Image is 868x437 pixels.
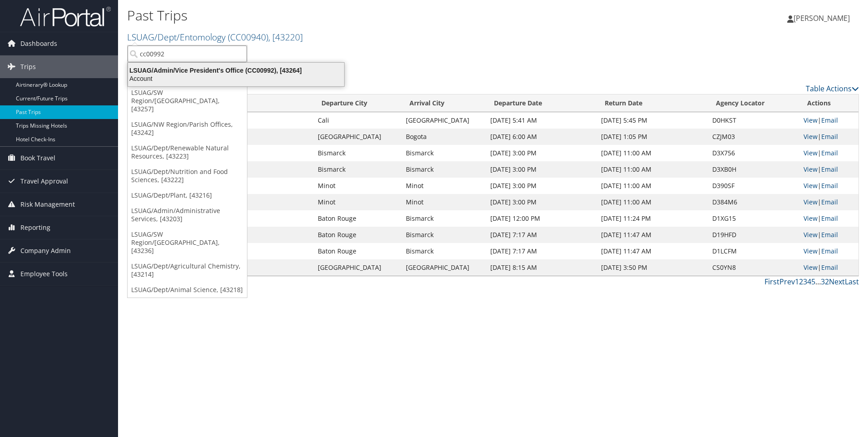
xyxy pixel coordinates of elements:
[708,145,799,161] td: D3X756
[401,243,485,259] td: Bismarck
[228,31,268,43] span: ( CC00940 )
[821,116,838,124] a: Email
[313,145,402,161] td: Bismarck
[313,178,402,194] td: Minot
[829,277,845,287] a: Next
[804,116,818,124] a: View
[486,94,597,112] th: Departure Date: activate to sort column ascending
[401,227,485,243] td: Bismarck
[799,161,858,178] td: |
[401,210,485,227] td: Bismarck
[313,112,402,129] td: Cali
[795,277,799,287] a: 1
[799,259,858,276] td: |
[597,112,707,129] td: [DATE] 5:45 PM
[313,194,402,210] td: Minot
[779,277,795,287] a: Prev
[486,210,597,227] td: [DATE] 12:00 PM
[20,147,55,169] span: Book Travel
[486,227,597,243] td: [DATE] 7:17 AM
[811,277,815,287] a: 5
[845,277,859,287] a: Last
[799,277,803,287] a: 2
[821,149,838,157] a: Email
[128,45,247,62] input: Search Accounts
[401,178,485,194] td: Minot
[804,132,818,141] a: View
[20,216,50,239] span: Reporting
[128,85,247,117] a: LSUAG/SW Region/[GEOGRAPHIC_DATA], [43257]
[486,161,597,178] td: [DATE] 3:00 PM
[804,165,818,174] a: View
[821,165,838,174] a: Email
[821,277,829,287] a: 32
[597,243,707,259] td: [DATE] 11:47 AM
[764,277,779,287] a: First
[313,210,402,227] td: Baton Rouge
[313,94,402,112] th: Departure City: activate to sort column ascending
[128,282,247,298] a: LSUAG/Dept/Animal Science, [43218]
[486,194,597,210] td: [DATE] 3:00 PM
[20,55,36,78] span: Trips
[20,193,75,216] span: Risk Management
[597,178,707,194] td: [DATE] 11:00 AM
[128,203,247,227] a: LSUAG/Admin/Administrative Services, [43203]
[486,112,597,129] td: [DATE] 5:41 AM
[128,164,247,188] a: LSUAG/Dept/Nutrition and Food Sciences, [43222]
[794,13,850,23] span: [PERSON_NAME]
[597,94,707,112] th: Return Date: activate to sort column ascending
[708,161,799,178] td: D3XB0H
[20,32,57,55] span: Dashboards
[313,161,402,178] td: Bismarck
[401,145,485,161] td: Bismarck
[708,94,799,112] th: Agency Locator: activate to sort column ascending
[123,74,350,83] div: Account
[313,259,402,276] td: [GEOGRAPHIC_DATA]
[708,112,799,129] td: D0HKST
[804,263,818,272] a: View
[401,94,485,112] th: Arrival City: activate to sort column ascending
[821,132,838,141] a: Email
[597,129,707,145] td: [DATE] 1:05 PM
[401,129,485,145] td: Bogota
[787,5,859,32] a: [PERSON_NAME]
[20,239,71,262] span: Company Admin
[799,210,858,227] td: |
[20,263,68,285] span: Employee Tools
[401,112,485,129] td: [GEOGRAPHIC_DATA]
[128,117,247,140] a: LSUAG/NW Region/Parish Offices, [43242]
[128,140,247,164] a: LSUAG/Dept/Renewable Natural Resources, [43223]
[597,145,707,161] td: [DATE] 11:00 AM
[799,145,858,161] td: |
[821,198,838,206] a: Email
[799,129,858,145] td: |
[486,243,597,259] td: [DATE] 7:17 AM
[821,181,838,190] a: Email
[799,178,858,194] td: |
[127,48,615,60] p: Filter:
[123,66,350,74] div: LSUAG/Admin/Vice President's Office (CC00992), [43264]
[597,161,707,178] td: [DATE] 11:00 AM
[486,129,597,145] td: [DATE] 6:00 AM
[799,112,858,129] td: |
[708,210,799,227] td: D1XG15
[401,194,485,210] td: Minot
[127,31,303,43] a: LSUAG/Dept/Entomology
[804,181,818,190] a: View
[486,178,597,194] td: [DATE] 3:00 PM
[799,243,858,259] td: |
[708,129,799,145] td: CZJM03
[401,161,485,178] td: Bismarck
[486,259,597,276] td: [DATE] 8:15 AM
[128,188,247,203] a: LSUAG/Dept/Plant, [43216]
[804,198,818,206] a: View
[268,31,303,43] span: , [ 43220 ]
[313,227,402,243] td: Baton Rouge
[804,214,818,223] a: View
[799,227,858,243] td: |
[20,6,111,27] img: airportal-logo.png
[313,243,402,259] td: Baton Rouge
[821,263,838,272] a: Email
[597,194,707,210] td: [DATE] 11:00 AM
[803,277,807,287] a: 3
